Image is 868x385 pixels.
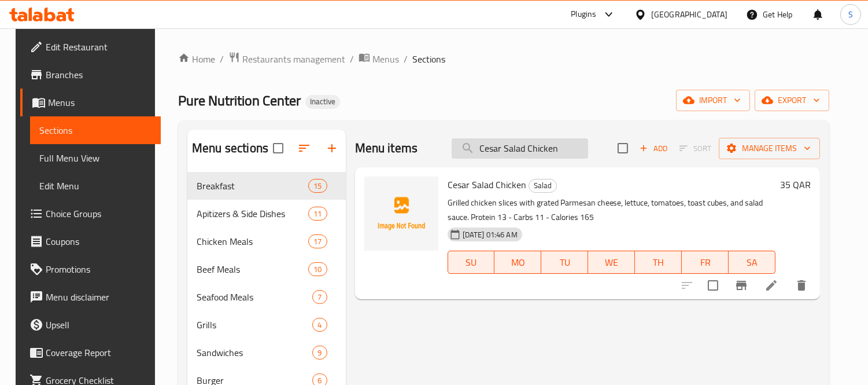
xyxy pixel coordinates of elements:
div: [GEOGRAPHIC_DATA] [651,8,727,21]
img: Cesar Salad Chicken [364,177,438,251]
button: Add [635,140,672,157]
span: Select section first [672,140,719,157]
span: 10 [309,264,326,275]
a: Menus [359,52,399,67]
span: 17 [309,236,326,247]
span: Menus [48,96,152,109]
li: / [404,52,408,66]
input: search [452,138,588,159]
button: delete [788,272,815,299]
span: 9 [313,347,326,358]
span: Sections [412,52,445,66]
div: Chicken Meals17 [187,228,346,255]
button: SA [729,251,775,274]
span: Grills [197,318,312,332]
h6: 35 QAR [780,177,811,193]
a: Edit Restaurant [20,33,161,61]
div: Inactive [305,95,340,109]
span: SU [453,254,490,271]
a: Choice Groups [20,200,161,228]
span: 15 [309,181,326,192]
div: Seafood Meals7 [187,283,346,311]
span: [DATE] 01:46 AM [458,229,522,240]
a: Edit menu item [764,278,778,292]
div: Breakfast15 [187,172,346,200]
span: Upsell [46,318,152,332]
a: Branches [20,61,161,89]
button: TH [635,251,682,274]
div: Breakfast [197,179,308,193]
span: Full Menu View [39,151,152,165]
span: Sort sections [290,134,318,162]
a: Sections [30,116,161,144]
span: Coupons [46,234,152,248]
li: / [220,52,224,66]
div: items [308,262,327,276]
nav: breadcrumb [178,52,829,67]
span: Seafood Meals [197,290,312,304]
span: Edit Restaurant [46,40,152,54]
a: Upsell [20,311,161,339]
span: TU [546,254,583,271]
span: Chicken Meals [197,234,308,248]
span: Menus [372,52,399,66]
span: Inactive [305,97,340,107]
li: / [350,52,354,66]
span: FR [686,254,724,271]
span: Menu disclaimer [46,290,152,304]
span: S [848,8,853,21]
span: 4 [313,320,326,331]
a: Home [178,52,215,66]
span: import [685,93,741,108]
span: Select to update [701,273,725,298]
span: TH [640,254,677,271]
div: items [312,346,327,360]
span: SA [733,254,771,271]
button: FR [682,251,729,274]
span: Add item [635,140,672,157]
button: Manage items [719,138,820,159]
button: SU [448,251,495,274]
span: Beef Meals [197,262,308,276]
button: TU [541,251,588,274]
p: Grilled chicken slices with grated Parmesan cheese, lettuce, tomatoes, toast cubes, and salad sau... [448,196,776,225]
button: MO [494,251,541,274]
h2: Menu items [355,140,418,157]
div: Sandwiches9 [187,339,346,366]
span: Sandwiches [197,346,312,360]
span: WE [593,254,630,271]
span: Branches [46,68,152,82]
div: Salad [529,179,557,193]
h2: Menu sections [192,140,268,157]
div: items [312,318,327,332]
button: import [676,90,750,111]
span: Choice Groups [46,207,152,221]
span: export [764,93,820,108]
a: Full Menu View [30,144,161,172]
span: 11 [309,208,326,219]
span: Sections [39,123,152,137]
a: Coupons [20,228,161,255]
div: Grills4 [187,311,346,339]
span: MO [499,254,537,271]
div: Beef Meals10 [187,255,346,283]
a: Menu disclaimer [20,283,161,311]
a: Menus [20,89,161,116]
div: items [308,179,327,193]
span: Promotions [46,262,152,276]
span: Salad [529,179,556,192]
button: WE [588,251,635,274]
span: Edit Menu [39,179,152,193]
span: Coverage Report [46,346,152,360]
a: Promotions [20,255,161,283]
span: Select all sections [266,136,290,160]
span: Manage items [728,141,811,156]
button: export [755,90,829,111]
span: Restaurants management [242,52,345,66]
button: Branch-specific-item [727,272,755,299]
